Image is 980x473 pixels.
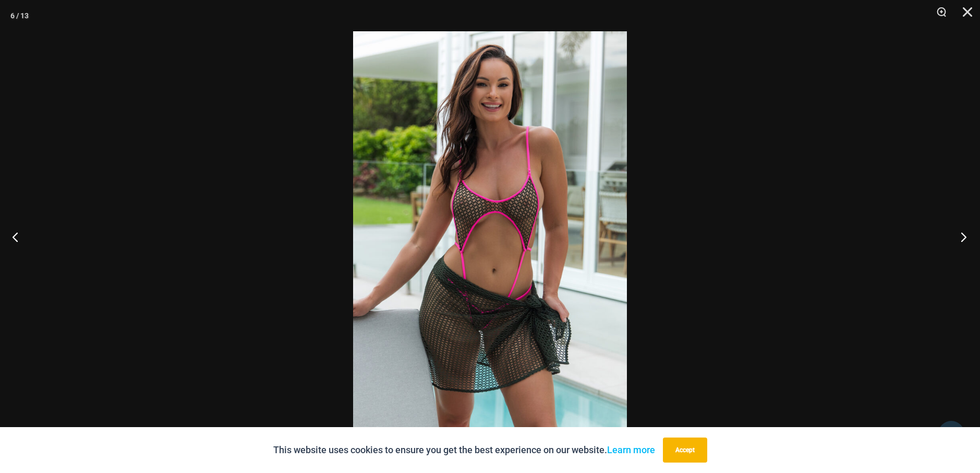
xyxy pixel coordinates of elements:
[10,8,29,23] div: 6 / 13
[607,444,655,455] a: Learn more
[353,31,627,442] img: Inferno Mesh Olive Fuchsia 8561 One Piece St Martin Khaki 5996 Sarong 03
[941,211,980,263] button: Next
[273,442,655,458] p: This website uses cookies to ensure you get the best experience on our website.
[663,438,707,463] button: Accept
